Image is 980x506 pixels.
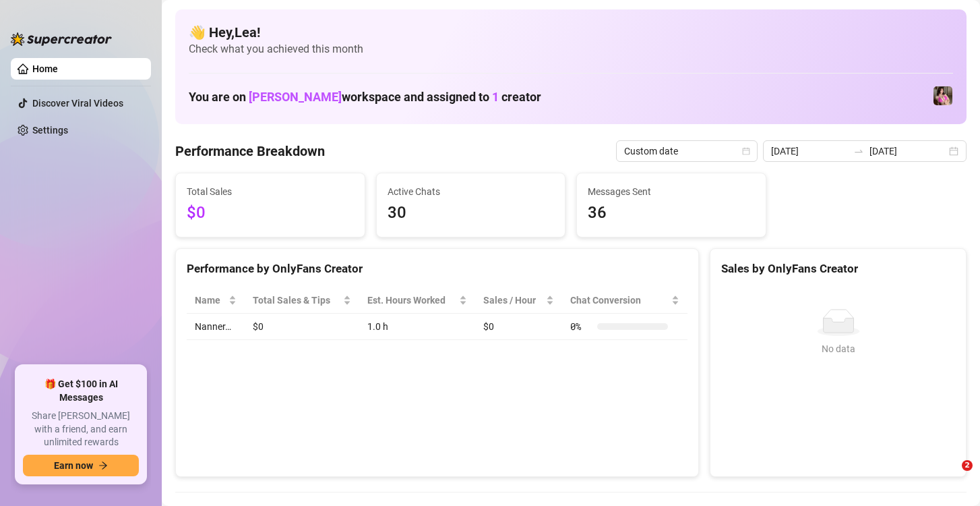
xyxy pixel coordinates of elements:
div: No data [727,341,950,356]
span: 36 [588,200,755,226]
span: swap-right [853,146,864,157]
iframe: Intercom live chat [934,460,967,493]
div: Est. Hours Worked [367,293,456,308]
div: Sales by OnlyFans Creator [721,260,955,278]
th: Name [187,287,245,314]
button: Earn nowarrow-right [23,455,139,476]
input: End date [869,144,946,159]
span: Active Chats [388,184,555,199]
span: 2 [962,460,973,471]
span: Chat Conversion [570,293,669,308]
span: to [853,146,864,157]
img: Nanner [933,86,952,105]
span: Total Sales & Tips [253,293,340,308]
span: Messages Sent [588,184,755,199]
span: Share [PERSON_NAME] with a friend, and earn unlimited rewards [23,410,139,449]
a: Discover Viral Videos [32,98,123,109]
th: Sales / Hour [475,287,563,314]
a: Home [32,63,58,74]
span: 0 % [570,319,592,334]
td: $0 [475,314,563,340]
div: Performance by OnlyFans Creator [187,260,687,278]
span: Earn now [54,460,93,471]
h1: You are on workspace and assigned to creator [189,90,541,105]
a: Settings [32,125,68,136]
span: arrow-right [98,461,108,470]
span: $0 [187,200,354,226]
td: 1.0 h [359,314,475,340]
span: [PERSON_NAME] [249,90,342,104]
th: Chat Conversion [562,287,687,314]
span: 30 [388,200,555,226]
span: 1 [492,90,499,104]
h4: 👋 Hey, Lea ! [189,23,953,42]
td: Nanner… [187,314,245,340]
span: Custom date [624,141,749,161]
span: Name [195,293,226,308]
span: 🎁 Get $100 in AI Messages [23,378,139,404]
span: Sales / Hour [483,293,544,308]
th: Total Sales & Tips [245,287,359,314]
span: Total Sales [187,184,354,199]
span: Check what you achieved this month [189,42,953,57]
span: calendar [742,147,750,155]
input: Start date [771,144,848,159]
h4: Performance Breakdown [175,142,325,161]
td: $0 [245,314,359,340]
img: logo-BBDzfeDw.svg [11,32,112,46]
